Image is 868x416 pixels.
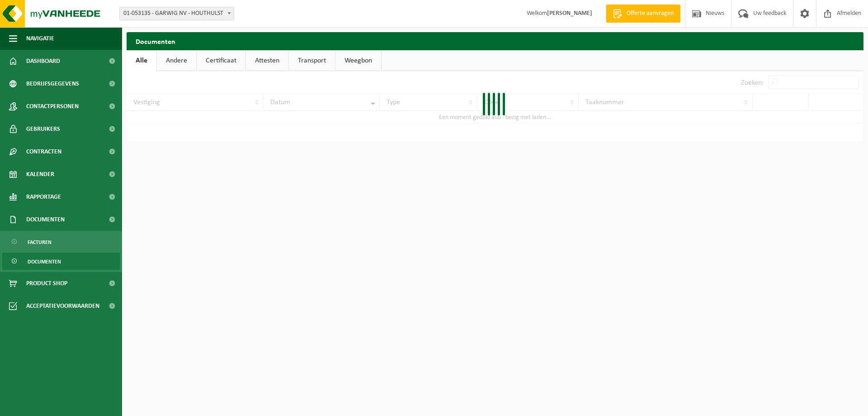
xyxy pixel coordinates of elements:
[26,186,61,208] span: Rapportage
[120,7,234,20] span: 01-053135 - GARWIG NV - HOUTHULST
[26,208,65,231] span: Documenten
[127,32,863,50] h2: Documenten
[26,163,54,186] span: Kalender
[26,72,79,95] span: Bedrijfsgegevens
[289,50,335,71] a: Transport
[127,50,156,71] a: Alle
[26,118,60,140] span: Gebruikers
[26,27,54,50] span: Navigatie
[197,50,245,71] a: Certificaat
[26,140,61,163] span: Contracten
[26,50,60,72] span: Dashboard
[246,50,288,71] a: Attesten
[28,234,52,251] span: Facturen
[28,253,61,270] span: Documenten
[2,233,120,250] a: Facturen
[624,9,676,18] span: Offerte aanvragen
[547,10,592,17] strong: [PERSON_NAME]
[335,50,381,71] a: Weegbon
[119,7,234,20] span: 01-053135 - GARWIG NV - HOUTHULST
[26,95,79,118] span: Contactpersonen
[606,5,680,23] a: Offerte aanvragen
[26,272,67,295] span: Product Shop
[157,50,196,71] a: Andere
[26,295,99,317] span: Acceptatievoorwaarden
[2,253,120,270] a: Documenten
